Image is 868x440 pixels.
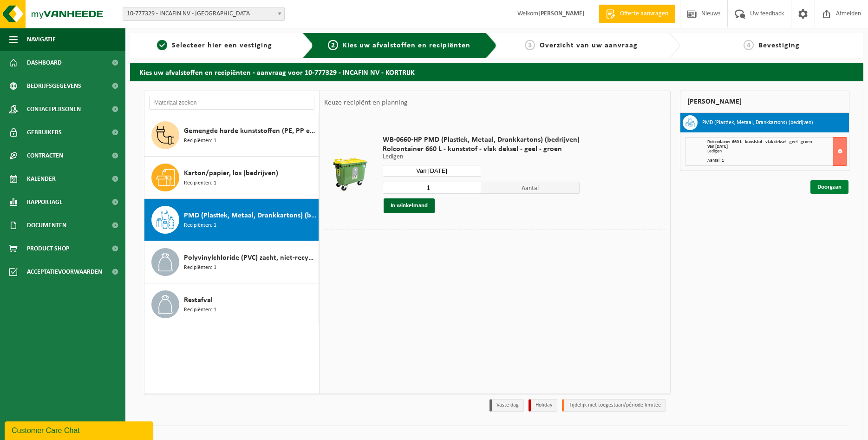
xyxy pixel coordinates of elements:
[680,91,849,113] div: [PERSON_NAME]
[157,40,167,50] span: 1
[489,399,524,412] li: Vaste dag
[184,263,216,272] span: Recipiënten: 1
[130,63,863,81] h2: Kies uw afvalstoffen en recipiënten - aanvraag voor 10-777329 - INCAFIN NV - KORTRIJK
[540,42,638,49] span: Overzicht van uw aanvraag
[123,7,285,21] span: 10-777329 - INCAFIN NV - KORTRIJK
[343,42,470,49] span: Kies uw afvalstoffen en recipiënten
[562,399,666,412] li: Tijdelijk niet toegestaan/période limitée
[5,420,155,440] iframe: chat widget
[184,210,316,221] span: PMD (Plastiek, Metaal, Drankkartons) (bedrijven)
[383,144,580,154] span: Rolcontainer 660 L - kunststof - vlak deksel - geel - groen
[481,182,580,194] span: Aantal
[599,5,675,23] a: Offerte aanvragen
[810,180,848,194] a: Doorgaan
[27,28,56,51] span: Navigatie
[538,10,585,17] strong: [PERSON_NAME]
[184,125,316,137] span: Gemengde harde kunststoffen (PE, PP en PVC), recycleerbaar (industrieel)
[27,74,81,98] span: Bedrijfsgegevens
[758,42,800,49] span: Bevestiging
[27,144,63,167] span: Contracten
[144,114,319,157] button: Gemengde harde kunststoffen (PE, PP en PVC), recycleerbaar (industrieel) Recipiënten: 1
[27,190,63,214] span: Rapportage
[618,9,671,19] span: Offerte aanvragen
[123,7,284,20] span: 10-777329 - INCAFIN NV - KORTRIJK
[383,165,481,177] input: Selecteer datum
[707,139,812,144] span: Rolcontainer 660 L - kunststof - vlak deksel - geel - groen
[184,221,216,230] span: Recipiënten: 1
[383,154,580,160] p: Ledigen
[27,260,102,283] span: Acceptatievoorwaarden
[27,167,56,190] span: Kalender
[144,241,319,283] button: Polyvinylchloride (PVC) zacht, niet-recycleerbaar Recipiënten: 1
[184,295,213,306] span: Restafval
[384,198,435,213] button: In winkelmand
[27,121,62,144] span: Gebruikers
[707,158,847,163] div: Aantal: 1
[149,96,314,110] input: Materiaal zoeken
[144,157,319,199] button: Karton/papier, los (bedrijven) Recipiënten: 1
[328,40,338,50] span: 2
[27,214,66,237] span: Documenten
[184,179,216,188] span: Recipiënten: 1
[27,51,62,74] span: Dashboard
[184,306,216,315] span: Recipiënten: 1
[184,252,316,263] span: Polyvinylchloride (PVC) zacht, niet-recycleerbaar
[707,144,728,149] strong: Van [DATE]
[184,137,216,145] span: Recipiënten: 1
[529,399,557,412] li: Holiday
[744,40,754,50] span: 4
[172,42,272,49] span: Selecteer hier een vestiging
[525,40,535,50] span: 3
[27,237,69,260] span: Product Shop
[184,168,278,179] span: Karton/papier, los (bedrijven)
[27,98,81,121] span: Contactpersonen
[383,135,580,144] span: WB-0660-HP PMD (Plastiek, Metaal, Drankkartons) (bedrijven)
[144,199,319,241] button: PMD (Plastiek, Metaal, Drankkartons) (bedrijven) Recipiënten: 1
[144,283,319,325] button: Restafval Recipiënten: 1
[135,40,295,51] a: 1Selecteer hier een vestiging
[320,91,412,114] div: Keuze recipiënt en planning
[707,149,847,154] div: Ledigen
[702,115,813,130] h3: PMD (Plastiek, Metaal, Drankkartons) (bedrijven)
